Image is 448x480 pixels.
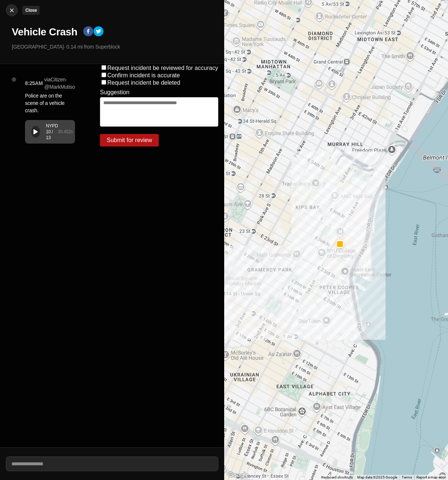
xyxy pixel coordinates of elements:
[226,470,250,480] img: Google
[93,26,104,38] button: twitter
[402,475,412,479] a: Terms (opens in new tab)
[107,80,180,86] label: Request incident be deleted
[107,65,218,71] label: Request incident be reviewed for accuracy
[357,475,397,479] span: Map data ©2025 Google
[58,129,73,135] div: 30.452 s
[226,470,250,480] a: Open this area in Google Maps (opens a new window)
[25,80,43,87] p: 8:25AM
[8,7,15,14] img: cancel
[25,92,75,114] p: Police are on the scene of a vehicle crash.
[321,475,353,480] button: Keyboard shortcuts
[107,72,180,78] label: Confirm incident is accurate
[83,26,93,38] button: facebook
[44,76,75,91] p: via Citizen · @ MarkMutiso
[6,4,18,16] button: cancelClose
[46,123,58,141] div: NYPD 10 / 13
[25,8,37,13] small: Close
[416,475,446,479] a: Report a map error
[12,43,218,50] p: [GEOGRAPHIC_DATA] · 0.14 mi from Superblock
[100,134,159,147] button: Submit for review
[12,25,77,39] h1: Vehicle Crash
[100,89,129,96] label: Suggestion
